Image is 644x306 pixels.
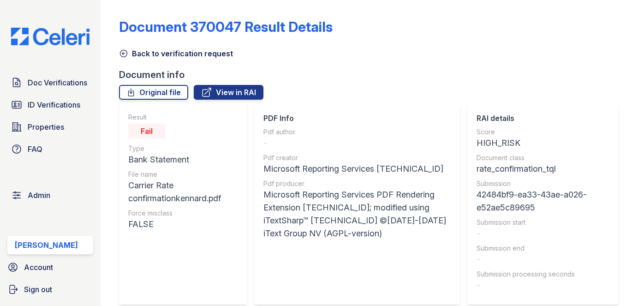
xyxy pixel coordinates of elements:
div: Fail [128,124,165,138]
div: [PERSON_NAME] [15,240,78,251]
div: Document info [119,68,626,81]
div: Carrier Rate confirmationkennard.pdf [128,179,238,205]
a: Document 370047 Result Details [119,18,333,35]
a: Back to verification request [119,48,233,59]
span: Doc Verifications [28,77,87,88]
div: Pdf author [263,127,451,137]
div: File name [128,170,238,179]
div: - [263,137,451,150]
a: FAQ [7,140,93,158]
span: Properties [28,121,64,132]
div: Submission processing seconds [477,270,609,279]
div: Submission [477,179,609,188]
div: Score [477,127,609,137]
div: Result [128,113,238,122]
span: ID Verifications [28,99,80,110]
div: PDF Info [263,113,451,124]
div: RAI details [477,113,609,124]
a: Doc Verifications [7,73,93,92]
span: Account [24,262,53,273]
div: - [477,227,609,240]
div: Force misclass [128,209,238,218]
a: ID Verifications [7,96,93,114]
div: 42484bf9-ea33-43ae-a026-e52ae5c89695 [477,188,609,214]
div: Type [128,144,238,153]
a: View in RAI [194,85,263,100]
span: Sign out [24,284,52,295]
a: Properties [7,118,93,136]
div: - [477,253,609,266]
div: FALSE [128,218,238,231]
span: Admin [28,190,50,201]
div: Microsoft Reporting Services PDF Rendering Extension [TECHNICAL_ID]; modified using iTextSharp™ [... [263,188,451,240]
a: Admin [7,186,93,204]
div: Pdf creator [263,153,451,162]
a: Account [4,258,97,276]
div: HIGH_RISK [477,137,609,150]
div: Submission end [477,244,609,253]
a: Original file [119,85,188,100]
div: Pdf producer [263,179,451,188]
span: FAQ [28,144,42,155]
div: Bank Statement [128,153,238,166]
a: Sign out [4,280,97,299]
div: - [477,279,609,292]
img: CE_Logo_Blue-a8612792a0a2168367f1c8372b55b34899dd931a85d93a1a3d3e32e68fde9ad4.png [4,28,97,45]
div: Document class [477,153,609,162]
div: Microsoft Reporting Services [TECHNICAL_ID] [263,162,451,175]
div: rate_confirmation_tql [477,162,609,175]
div: Submission start [477,218,609,227]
